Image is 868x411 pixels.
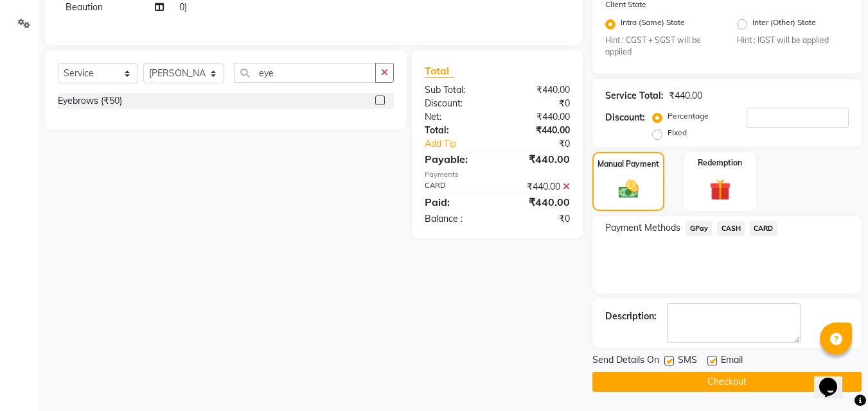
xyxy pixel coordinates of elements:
[497,83,580,97] div: ₹440.00
[750,221,777,236] span: CARD
[58,94,122,108] div: Eyebrows (₹50)
[703,176,738,203] img: _gift.svg
[605,111,645,124] div: Discount:
[605,221,680,235] span: Payment Methods
[737,35,849,46] small: Hint : IGST will be applied
[415,212,497,226] div: Balance :
[415,83,497,97] div: Sub Total:
[612,178,645,201] img: _cash.svg
[497,124,580,137] div: ₹440.00
[415,151,497,167] div: Payable:
[497,151,580,167] div: ₹440.00
[497,180,580,194] div: ₹440.00
[686,221,712,236] span: GPay
[621,17,685,32] label: Intra (Same) State
[752,17,816,32] label: Inter (Other) State
[669,89,702,103] div: ₹440.00
[721,353,743,369] span: Email
[415,110,497,124] div: Net:
[497,194,580,210] div: ₹440.00
[234,63,376,83] input: Search or Scan
[497,97,580,110] div: ₹0
[605,35,717,58] small: Hint : CGST + SGST will be applied
[415,180,497,194] div: CARD
[592,372,862,392] button: Checkout
[598,158,659,170] label: Manual Payment
[415,194,497,210] div: Paid:
[678,353,697,369] span: SMS
[605,89,664,103] div: Service Total:
[511,137,580,151] div: ₹0
[605,310,657,323] div: Description:
[425,169,570,180] div: Payments
[698,157,742,169] label: Redemption
[814,360,855,398] iframe: chat widget
[425,64,454,78] span: Total
[497,110,580,124] div: ₹440.00
[668,127,687,138] label: Fixed
[592,353,659,369] span: Send Details On
[415,137,511,151] a: Add Tip
[668,110,709,122] label: Percentage
[717,221,745,236] span: CASH
[415,124,497,137] div: Total:
[497,212,580,226] div: ₹0
[415,97,497,110] div: Discount:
